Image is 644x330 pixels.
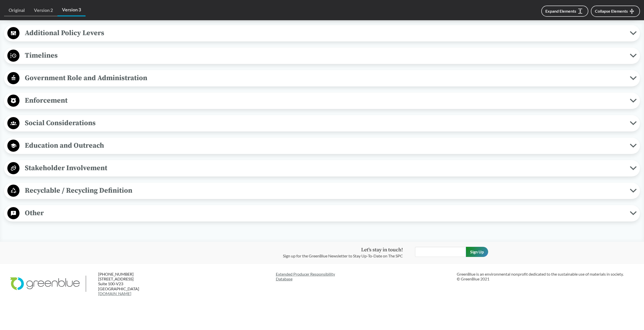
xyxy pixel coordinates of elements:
p: Sign up for the GreenBlue Newsletter to Stay Up-To-Date on The SPC [283,253,403,259]
p: [PHONE_NUMBER] [STREET_ADDRESS] Suite 100-V23 [GEOGRAPHIC_DATA] [98,272,159,296]
button: Government Role and Administration [6,72,638,85]
button: Other [6,207,638,220]
span: Government Role and Administration [19,72,630,84]
a: Version 3 [57,4,86,16]
button: Recyclable / Recycling Definition [6,184,638,197]
span: Additional Policy Levers [19,27,630,39]
span: Social Considerations [19,117,630,129]
button: Collapse Elements [591,6,640,17]
button: Education and Outreach [6,139,638,152]
a: Version 2 [29,5,57,16]
span: Education and Outreach [19,140,630,151]
input: Sign Up [466,247,488,257]
button: Stakeholder Involvement [6,162,638,175]
button: Enforcement [6,94,638,107]
strong: Let's stay in touch! [361,247,403,253]
button: Additional Policy Levers [6,27,638,40]
span: Other [19,207,630,219]
button: Expand Elements [541,6,588,17]
a: Original [4,5,29,16]
a: Extended Producer ResponsibilityDatabase [276,272,453,281]
a: [DOMAIN_NAME] [98,291,131,296]
span: Stakeholder Involvement [19,162,630,174]
button: Timelines [6,49,638,62]
p: GreenBlue is an environmental nonprofit dedicated to the sustainable use of materials in society.... [457,272,634,281]
span: Enforcement [19,95,630,106]
button: Social Considerations [6,117,638,130]
span: Recyclable / Recycling Definition [19,185,630,196]
span: Timelines [19,50,630,61]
